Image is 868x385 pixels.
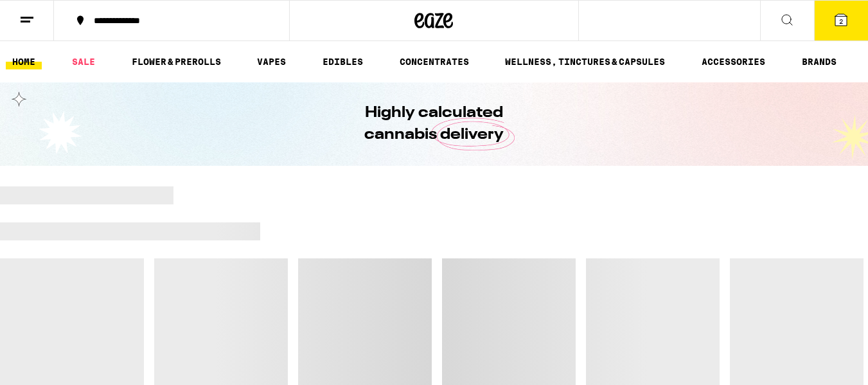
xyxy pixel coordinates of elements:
a: HOME [6,54,42,69]
a: CONCENTRATES [393,54,475,69]
a: SALE [66,54,102,69]
button: 2 [814,1,868,40]
a: VAPES [251,54,292,69]
a: EDIBLES [316,54,369,69]
a: BRANDS [795,54,843,69]
span: 2 [839,17,843,25]
a: WELLNESS, TINCTURES & CAPSULES [499,54,671,69]
a: FLOWER & PREROLLS [125,54,227,69]
a: ACCESSORIES [695,54,772,69]
h1: Highly calculated cannabis delivery [328,102,540,146]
